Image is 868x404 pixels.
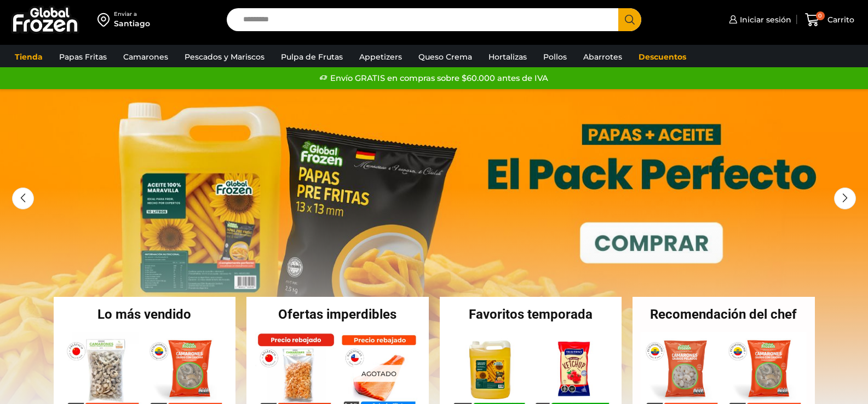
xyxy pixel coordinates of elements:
[114,10,150,18] div: Enviar a
[275,46,348,67] a: Pulpa de Frutas
[825,14,854,25] span: Carrito
[633,46,692,67] a: Descuentos
[483,46,532,67] a: Hortalizas
[538,46,572,67] a: Pollos
[354,365,404,382] p: Agotado
[440,308,622,321] h2: Favoritos temporada
[633,308,815,321] h2: Recomendación del chef
[726,9,791,31] a: Iniciar sesión
[618,8,641,31] button: Search button
[834,188,856,209] div: Next slide
[354,46,407,67] a: Appetizers
[179,46,270,67] a: Pescados y Mariscos
[816,11,825,20] span: 0
[578,46,628,67] a: Abarrotes
[413,46,478,67] a: Queso Crema
[9,46,48,67] a: Tienda
[114,18,150,29] div: Santiago
[97,10,114,29] img: address-field-icon.svg
[246,308,429,321] h2: Ofertas imperdibles
[12,188,34,209] div: Previous slide
[54,46,112,67] a: Papas Fritas
[737,14,791,25] span: Iniciar sesión
[118,46,174,67] a: Camarones
[802,7,857,33] a: 0 Carrito
[54,308,236,321] h2: Lo más vendido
